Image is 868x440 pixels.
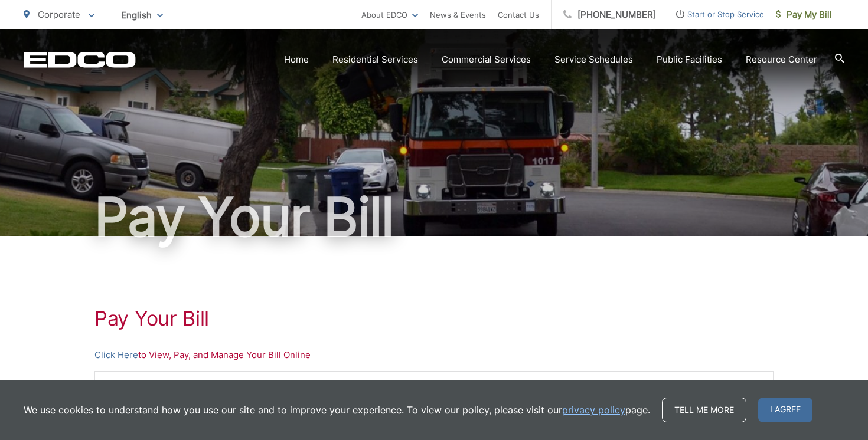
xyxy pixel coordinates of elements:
a: Tell me more [662,398,746,422]
a: EDCD logo. Return to the homepage. [24,51,136,68]
h1: Pay Your Bill [24,188,844,247]
a: Commercial Services [442,52,531,67]
p: to View, Pay, and Manage Your Bill Online [94,348,774,362]
a: privacy policy [562,403,625,417]
h1: Pay Your Bill [94,307,774,330]
a: About EDCO [361,8,418,22]
p: We use cookies to understand how you use our site and to improve your experience. To view our pol... [24,403,650,417]
a: Contact Us [498,8,539,22]
a: Residential Services [332,52,418,67]
a: Resource Center [746,52,817,67]
a: Service Schedules [554,52,633,67]
a: Click Here [94,348,138,362]
span: I agree [758,398,812,422]
span: English [112,5,172,25]
a: Home [284,52,309,67]
a: News & Events [430,8,486,22]
span: Pay My Bill [776,8,832,22]
span: Corporate [38,9,80,20]
a: Public Facilities [657,52,722,67]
